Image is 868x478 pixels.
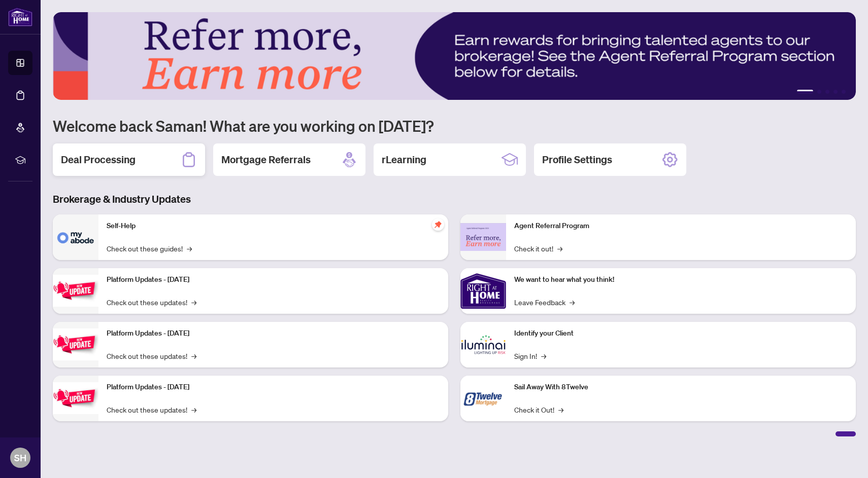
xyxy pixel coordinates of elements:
img: Sail Away With 8Twelve [460,376,506,421]
img: Platform Updates - July 21, 2025 [53,275,98,307]
img: Identify your Client [460,322,506,367]
a: Leave Feedback→ [514,297,575,308]
span: → [557,243,562,254]
button: 1 [797,90,813,94]
p: Identify your Client [514,328,848,339]
p: Platform Updates - [DATE] [107,274,440,285]
img: Platform Updates - June 23, 2025 [53,382,98,414]
a: Check out these updates!→ [107,404,196,415]
a: Check it Out!→ [514,404,563,415]
button: 2 [817,90,821,94]
button: 3 [825,90,829,94]
a: Check out these guides!→ [107,243,192,254]
img: Slide 0 [53,12,856,100]
span: → [558,404,563,415]
img: Agent Referral Program [460,223,506,251]
h2: Mortgage Referrals [221,153,311,167]
button: Open asap [827,443,858,473]
h2: Profile Settings [542,153,612,167]
a: Check out these updates!→ [107,297,196,308]
img: Platform Updates - July 8, 2025 [53,328,98,360]
a: Check it out!→ [514,243,562,254]
h1: Welcome back Saman! What are you working on [DATE]? [53,116,856,135]
span: → [191,297,196,308]
span: → [191,350,196,361]
h3: Brokerage & Industry Updates [53,192,856,206]
span: SH [14,451,26,465]
a: Check out these updates!→ [107,350,196,361]
p: Platform Updates - [DATE] [107,382,440,393]
span: → [191,404,196,415]
button: 4 [833,90,838,94]
span: → [570,297,575,308]
a: Sign In!→ [514,350,546,361]
button: 5 [842,90,846,94]
img: logo [8,8,32,26]
h2: Deal Processing [61,153,136,167]
img: Self-Help [53,214,98,260]
span: → [187,243,192,254]
span: pushpin [432,218,444,231]
p: Sail Away With 8Twelve [514,382,848,393]
img: We want to hear what you think! [460,268,506,314]
p: Self-Help [107,220,440,232]
p: Agent Referral Program [514,220,848,232]
span: → [541,350,546,361]
h2: rLearning [382,153,426,167]
p: We want to hear what you think! [514,274,848,285]
p: Platform Updates - [DATE] [107,328,440,339]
